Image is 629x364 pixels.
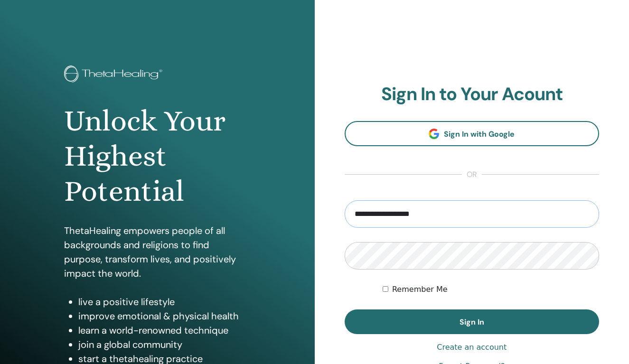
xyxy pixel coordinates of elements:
li: learn a world-renowned technique [78,323,250,337]
div: Keep me authenticated indefinitely or until I manually logout [383,284,599,295]
li: improve emotional & physical health [78,309,250,323]
button: Sign In [345,309,600,334]
span: or [462,169,482,180]
span: Sign In [460,317,484,327]
p: ThetaHealing empowers people of all backgrounds and religions to find purpose, transform lives, a... [64,224,250,280]
h1: Unlock Your Highest Potential [64,103,250,209]
span: Sign In with Google [444,129,515,139]
label: Remember Me [392,284,448,295]
a: Sign In with Google [345,121,600,146]
li: join a global community [78,337,250,352]
h2: Sign In to Your Acount [345,84,600,105]
a: Create an account [437,342,507,353]
li: live a positive lifestyle [78,295,250,309]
